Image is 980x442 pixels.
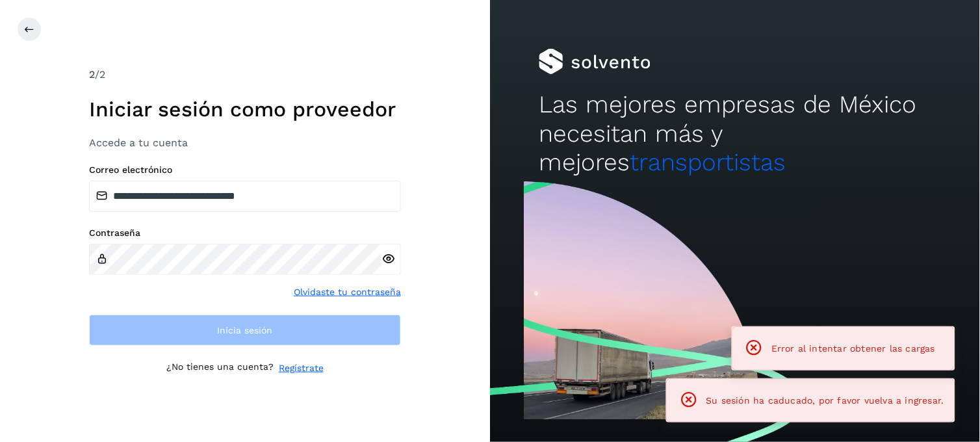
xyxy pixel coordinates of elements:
[218,326,273,335] span: Inicia sesión
[89,136,401,149] h3: Accede a tu cuenta
[539,90,931,177] h2: Las mejores empresas de México necesitan más y mejores
[279,361,324,375] a: Regístrate
[89,164,401,175] label: Correo electrónico
[630,148,786,176] span: transportistas
[89,315,401,346] button: Inicia sesión
[294,285,401,299] a: Olvidaste tu contraseña
[89,67,401,83] div: /2
[89,97,401,122] h1: Iniciar sesión como proveedor
[166,361,274,375] p: ¿No tienes una cuenta?
[89,227,401,239] label: Contraseña
[706,395,944,406] span: Su sesión ha caducado, por favor vuelva a ingresar.
[771,343,935,354] span: Error al intentar obtener las cargas
[89,68,95,81] span: 2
